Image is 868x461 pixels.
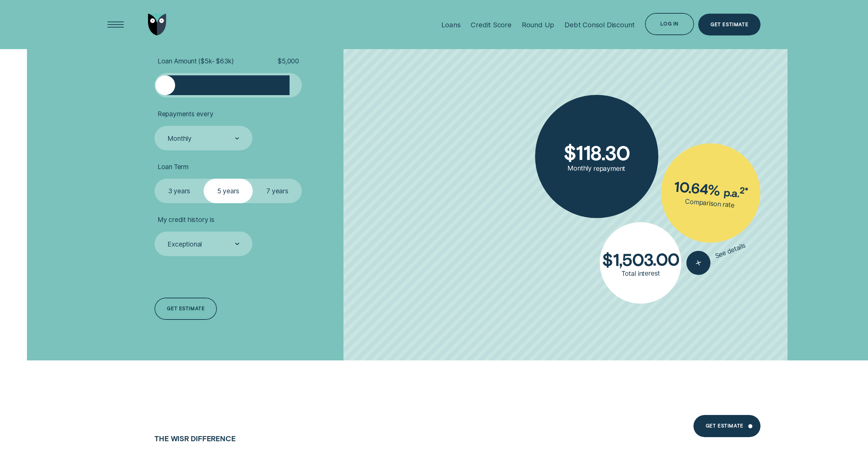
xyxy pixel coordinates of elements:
[155,434,335,443] h4: The Wisr Difference
[155,298,217,320] a: Get estimate
[158,57,234,65] span: Loan Amount ( $5k - $63k )
[693,415,761,437] a: Get Estimate
[155,179,204,203] label: 3 years
[522,20,554,29] div: Round Up
[441,20,460,29] div: Loans
[158,163,189,171] span: Loan Term
[471,20,512,29] div: Credit Score
[714,241,747,261] span: See details
[204,179,253,203] label: 5 years
[564,20,635,29] div: Debt Consol Discount
[158,110,214,118] span: Repayments every
[645,13,694,35] button: Log in
[167,240,202,248] div: Exceptional
[253,179,302,203] label: 7 years
[158,215,215,224] span: My credit history is
[167,134,192,143] div: Monthly
[148,14,166,36] img: Wisr
[698,14,761,36] a: Get Estimate
[105,14,127,36] button: Open Menu
[683,234,750,279] button: See details
[278,57,299,65] span: $ 5,000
